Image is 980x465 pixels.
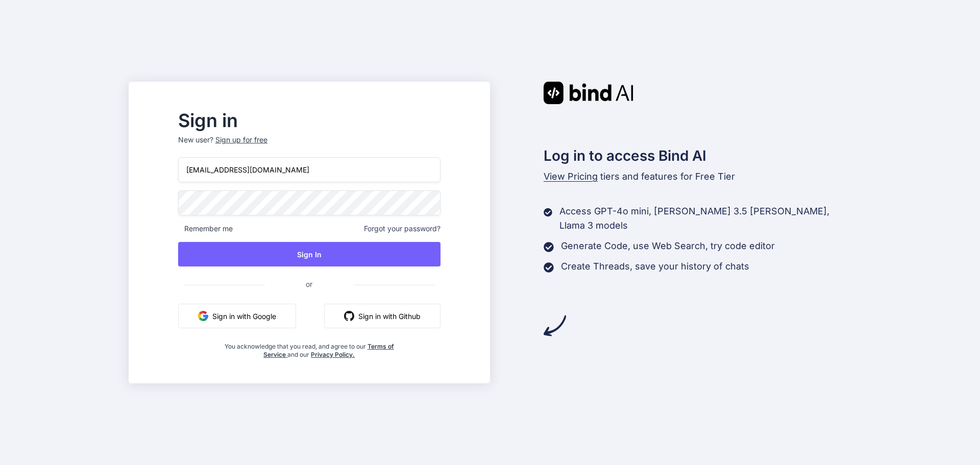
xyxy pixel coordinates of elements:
div: Sign up for free [215,135,267,145]
img: arrow [544,314,566,337]
a: Privacy Policy. [311,351,355,358]
span: Remember me [178,224,233,234]
a: Terms of Service [263,342,394,358]
button: Sign in with Google [178,304,296,328]
input: Login or Email [178,157,440,182]
p: Access GPT-4o mini, [PERSON_NAME] 3.5 [PERSON_NAME], Llama 3 models [559,204,851,233]
img: github [344,311,354,321]
span: or [265,272,353,297]
span: Forgot your password? [364,224,440,234]
button: Sign in with Github [324,304,440,328]
p: tiers and features for Free Tier [544,169,852,184]
img: Bind AI logo [544,82,633,104]
div: You acknowledge that you read, and agree to our and our [222,336,397,359]
p: Generate Code, use Web Search, try code editor [561,239,775,253]
img: google [198,311,208,321]
button: Sign In [178,242,440,266]
span: View Pricing [544,171,598,182]
p: New user? [178,135,440,157]
h2: Sign in [178,112,440,129]
h2: Log in to access Bind AI [544,145,852,166]
p: Create Threads, save your history of chats [561,259,749,274]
